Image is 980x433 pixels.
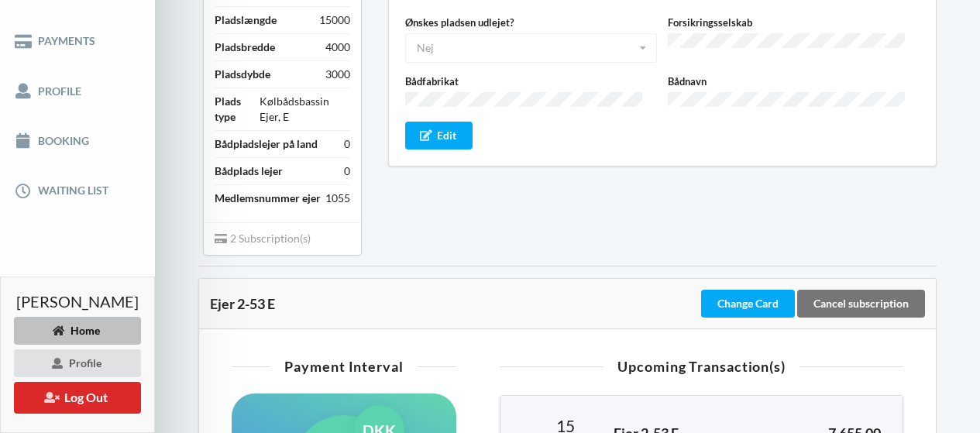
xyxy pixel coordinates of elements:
[668,15,920,30] label: Forsikringsselskab
[701,290,795,318] div: Change Card
[344,136,350,152] div: 0
[210,296,698,311] div: Ejer 2-53 E
[405,122,473,149] div: Edit
[215,163,283,179] div: Bådplads lejer
[215,94,260,125] div: Plads type
[325,191,350,206] div: 1055
[14,382,141,414] button: Log Out
[215,40,275,55] div: Pladsbredde
[215,191,321,206] div: Medlemsnummer ejer
[325,40,350,55] div: 4000
[668,74,920,89] label: Bådnavn
[344,163,350,179] div: 0
[14,317,141,345] div: Home
[215,67,270,82] div: Pladsdybde
[215,12,277,28] div: Pladslængde
[16,294,139,309] span: [PERSON_NAME]
[319,12,350,28] div: 15000
[260,94,351,125] div: Kølbådsbassin Ejer, E
[215,136,318,152] div: Bådpladslejer på land
[797,290,925,318] div: Cancel subscription
[500,359,903,373] div: Upcoming Transaction(s)
[405,15,657,30] label: Ønskes pladsen udlejet?
[325,67,350,82] div: 3000
[14,349,141,377] div: Profile
[232,359,456,373] div: Payment Interval
[215,232,311,245] span: 2 Subscription(s)
[405,74,657,89] label: Bådfabrikat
